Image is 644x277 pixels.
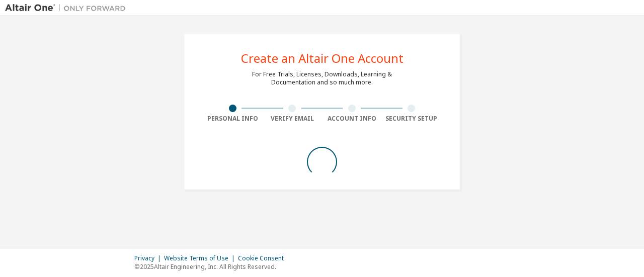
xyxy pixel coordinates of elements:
div: Security Setup [382,115,442,123]
div: Cookie Consent [238,254,290,262]
div: Website Terms of Use [164,254,238,262]
p: © 2025 Altair Engineering, Inc. All Rights Reserved. [134,262,290,271]
div: Create an Altair One Account [241,52,404,64]
div: Personal Info [203,115,263,123]
div: Privacy [134,254,164,262]
div: For Free Trials, Licenses, Downloads, Learning & Documentation and so much more. [252,70,392,86]
img: Altair One [5,3,131,13]
div: Verify Email [263,115,323,123]
div: Account Info [322,115,382,123]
